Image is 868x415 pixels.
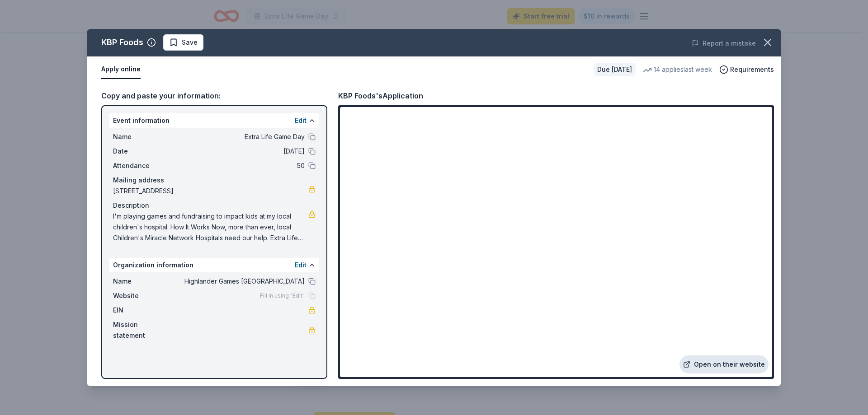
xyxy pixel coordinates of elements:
[719,64,774,75] button: Requirements
[182,37,198,48] span: Save
[109,113,319,128] div: Event information
[113,200,316,211] div: Description
[113,276,174,287] span: Name
[679,355,769,373] a: Open on their website
[643,64,712,75] div: 14 applies last week
[101,60,141,79] button: Apply online
[113,175,316,186] div: Mailing address
[594,63,636,76] div: Due [DATE]
[109,258,319,272] div: Organization information
[113,211,308,243] span: I'm playing games and fundraising to impact kids at my local children's hospital. How It Works No...
[113,131,174,142] span: Name
[692,38,756,49] button: Report a mistake
[295,260,307,270] button: Edit
[174,160,305,171] span: 50
[260,292,305,299] span: Fill in using "Edit"
[101,35,143,50] div: KBP Foods
[101,90,327,102] div: Copy and paste your information:
[113,305,174,316] span: EIN
[113,160,174,171] span: Attendance
[295,115,307,126] button: Edit
[338,90,423,102] div: KBP Foods's Application
[174,276,305,287] span: Highlander Games [GEOGRAPHIC_DATA]
[113,290,174,301] span: Website
[113,186,308,196] span: [STREET_ADDRESS]
[113,146,174,157] span: Date
[730,64,774,75] span: Requirements
[113,319,174,341] span: Mission statement
[174,131,305,142] span: Extra Life Game Day
[174,146,305,157] span: [DATE]
[163,34,203,51] button: Save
